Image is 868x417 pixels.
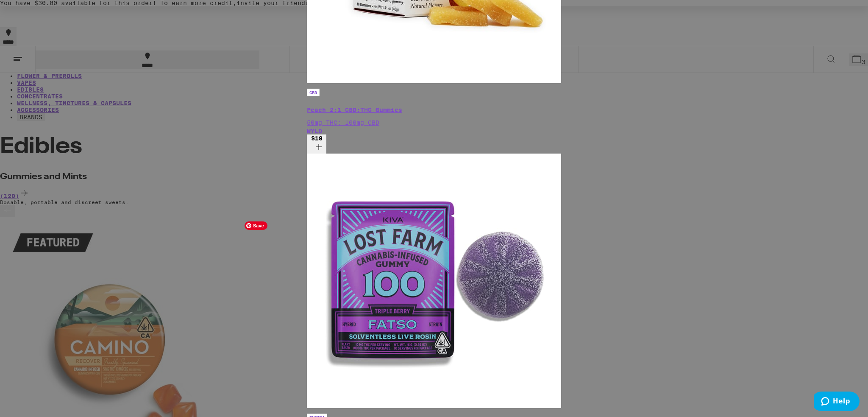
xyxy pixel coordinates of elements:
[307,128,561,134] div: WYLD
[307,119,561,126] p: 50mg THC: 100mg CBD
[307,106,561,113] p: Peach 2:1 CBD:THC Gummies
[814,392,860,413] iframe: Opens a widget where you can find more information
[307,89,320,96] p: CBD
[245,221,267,230] span: Save
[307,134,326,154] button: Add to bag
[307,154,561,408] img: Lost Farm - Triple Berry Fatso Live Rosin Gummy
[311,135,323,142] span: $18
